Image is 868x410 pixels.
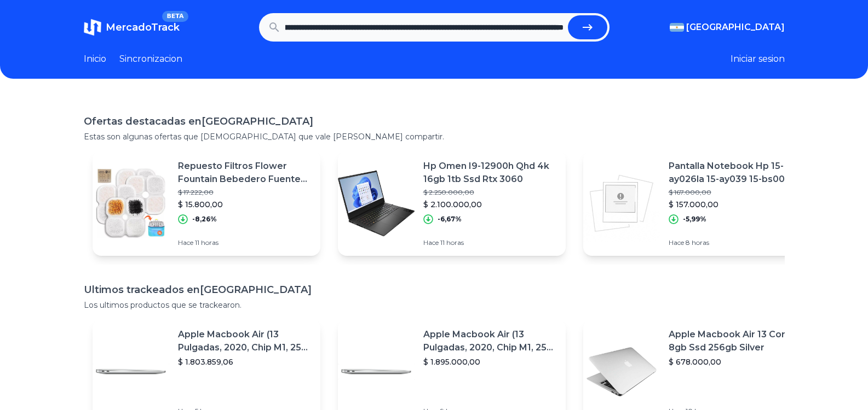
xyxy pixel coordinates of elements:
[84,300,785,311] p: Los ultimos productos que se trackearon.
[93,165,169,242] img: Featured image
[178,188,312,197] p: $ 17.222,00
[178,238,312,247] p: Hace 11 horas
[338,151,566,256] a: Featured imageHp Omen I9-12900h Qhd 4k 16gb 1tb Ssd Rtx 3060$ 2.250.000,00$ 2.100.000,00-6,67%Hac...
[84,282,785,297] h1: Ultimos trackeados en [GEOGRAPHIC_DATA]
[670,23,684,32] img: Argentina
[669,328,802,354] p: Apple Macbook Air 13 Core I5 8gb Ssd 256gb Silver
[162,11,188,22] span: BETA
[84,19,101,36] img: MercadoTrack
[178,160,312,186] p: Repuesto Filtros Flower Fountain Bebedero Fuente Gatos X 4
[583,165,660,242] img: Featured image
[686,21,785,34] span: [GEOGRAPHIC_DATA]
[178,199,312,210] p: $ 15.800,00
[338,333,415,410] img: Featured image
[583,333,660,410] img: Featured image
[731,52,785,66] button: Iniciar sesion
[84,19,180,36] a: MercadoTrackBETA
[670,21,785,34] button: [GEOGRAPHIC_DATA]
[192,215,217,224] p: -8,26%
[106,21,180,33] span: MercadoTrack
[93,333,169,410] img: Featured image
[423,356,557,367] p: $ 1.895.000,00
[178,356,312,367] p: $ 1.803.859,06
[84,52,106,66] a: Inicio
[423,238,557,247] p: Hace 11 horas
[683,215,706,224] p: -5,99%
[93,151,320,256] a: Featured imageRepuesto Filtros Flower Fountain Bebedero Fuente Gatos X 4$ 17.222,00$ 15.800,00-8,...
[669,356,802,367] p: $ 678.000,00
[423,199,557,210] p: $ 2.100.000,00
[84,114,785,129] h1: Ofertas destacadas en [GEOGRAPHIC_DATA]
[669,199,802,210] p: $ 157.000,00
[423,188,557,197] p: $ 2.250.000,00
[178,328,312,354] p: Apple Macbook Air (13 Pulgadas, 2020, Chip M1, 256 Gb De Ssd, 8 Gb De Ram) - Plata
[583,151,811,256] a: Featured imagePantalla Notebook Hp 15-ay026la 15-ay039 15-bs007la$ 167.000,00$ 157.000,00-5,99%Ha...
[669,160,802,186] p: Pantalla Notebook Hp 15-ay026la 15-ay039 15-bs007la
[669,188,802,197] p: $ 167.000,00
[338,165,415,242] img: Featured image
[119,52,182,66] a: Sincronizacion
[438,215,462,224] p: -6,67%
[423,160,557,186] p: Hp Omen I9-12900h Qhd 4k 16gb 1tb Ssd Rtx 3060
[84,131,785,142] p: Estas son algunas ofertas que [DEMOGRAPHIC_DATA] que vale [PERSON_NAME] compartir.
[669,238,802,247] p: Hace 8 horas
[423,328,557,354] p: Apple Macbook Air (13 Pulgadas, 2020, Chip M1, 256 Gb De Ssd, 8 Gb De Ram) - Plata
